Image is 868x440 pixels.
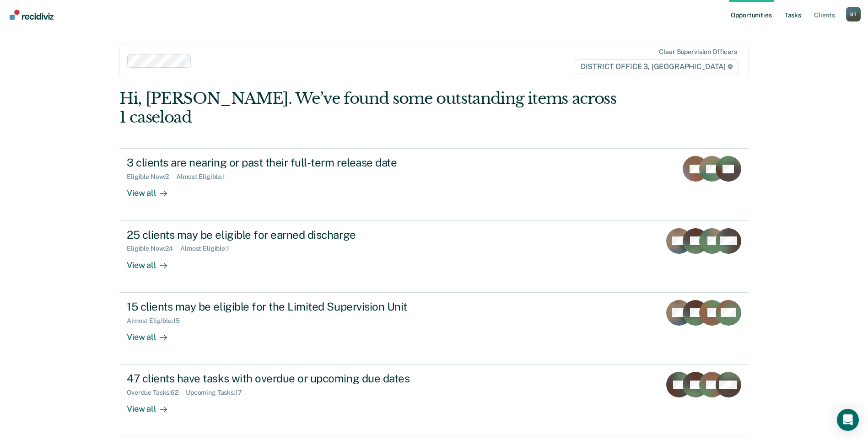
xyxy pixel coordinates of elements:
[127,397,178,414] div: View all
[176,173,232,181] div: Almost Eligible : 1
[127,252,178,270] div: View all
[127,389,186,397] div: Overdue Tasks : 62
[659,48,737,56] div: Clear supervision officers
[846,7,861,21] button: Profile dropdown button
[119,148,749,220] a: 3 clients are nearing or past their full-term release dateEligible Now:2Almost Eligible:1View all
[846,7,861,21] div: B T
[127,300,448,313] div: 15 clients may be eligible for the Limited Supervision Unit
[119,89,623,127] div: Hi, [PERSON_NAME]. We’ve found some outstanding items across 1 caseload
[127,181,178,199] div: View all
[127,317,187,325] div: Almost Eligible : 15
[127,324,178,342] div: View all
[127,228,448,241] div: 25 clients may be eligible for earned discharge
[119,221,749,293] a: 25 clients may be eligible for earned dischargeEligible Now:24Almost Eligible:1View all
[837,409,859,431] div: Open Intercom Messenger
[127,245,180,252] div: Eligible Now : 24
[127,372,448,385] div: 47 clients have tasks with overdue or upcoming due dates
[10,10,54,20] img: Recidiviz
[119,293,749,365] a: 15 clients may be eligible for the Limited Supervision UnitAlmost Eligible:15View all
[575,59,739,74] span: DISTRICT OFFICE 3, [GEOGRAPHIC_DATA]
[180,245,237,252] div: Almost Eligible : 1
[127,173,176,181] div: Eligible Now : 2
[127,156,448,169] div: 3 clients are nearing or past their full-term release date
[186,389,249,397] div: Upcoming Tasks : 17
[119,365,749,436] a: 47 clients have tasks with overdue or upcoming due datesOverdue Tasks:62Upcoming Tasks:17View all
